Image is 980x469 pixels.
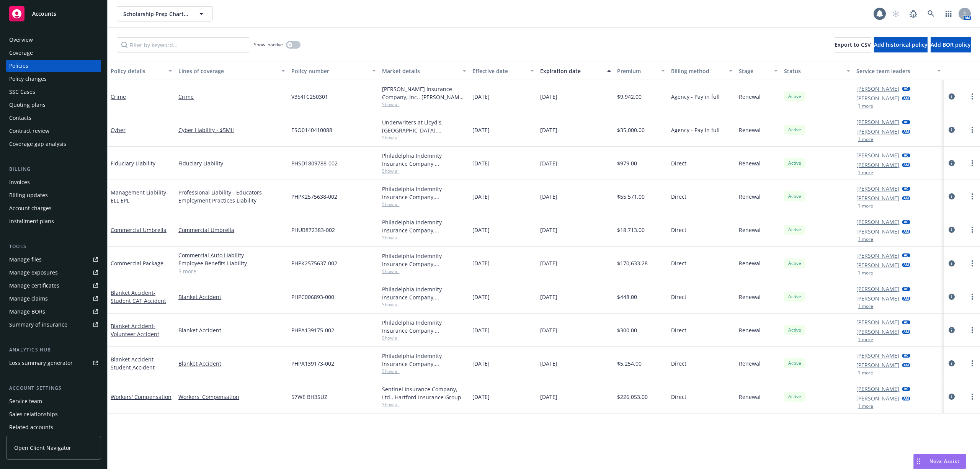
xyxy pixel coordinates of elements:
[858,204,873,208] button: 1 more
[382,401,466,408] span: Show all
[968,392,977,401] a: more
[6,176,101,188] a: Invoices
[858,371,873,375] button: 1 more
[668,62,736,80] button: Billing method
[382,385,466,401] div: Sentinel Insurance Company, Ltd., Hartford Insurance Group
[14,444,71,452] span: Open Client Navigator
[472,67,526,75] div: Effective date
[111,189,168,204] a: Management Liability
[382,185,466,201] div: Philadelphia Indemnity Insurance Company, [GEOGRAPHIC_DATA] Insurance Companies
[923,6,939,21] a: Search
[739,293,761,301] span: Renewal
[178,259,285,267] a: Employee Benefits Liability
[111,289,166,304] a: Blanket Accident
[6,202,101,214] a: Account charges
[469,62,537,80] button: Effective date
[9,47,33,59] div: Coverage
[856,351,899,360] a: [PERSON_NAME]
[540,393,557,401] span: [DATE]
[617,226,645,234] span: $18,713.00
[617,326,637,334] span: $300.00
[856,261,899,269] a: [PERSON_NAME]
[947,225,956,234] a: circleInformation
[382,301,466,308] span: Show all
[472,226,490,234] span: [DATE]
[9,357,73,369] div: Loss summary generator
[382,335,466,341] span: Show all
[111,260,163,267] a: Commercial Package
[111,322,159,338] a: Blanket Accident
[787,393,802,400] span: Active
[472,159,490,167] span: [DATE]
[9,319,67,331] div: Summary of insurance
[382,201,466,208] span: Show all
[856,361,899,369] a: [PERSON_NAME]
[858,170,873,175] button: 1 more
[856,194,899,202] a: [PERSON_NAME]
[9,138,66,150] div: Coverage gap analysis
[617,126,645,134] span: $35,000.00
[6,357,101,369] a: Loss summary generator
[472,259,490,267] span: [DATE]
[968,192,977,201] a: more
[6,346,101,354] div: Analytics hub
[856,394,899,402] a: [PERSON_NAME]
[671,93,720,101] span: Agency - Pay in full
[739,67,769,75] div: Stage
[291,393,327,401] span: 57WE BH3SUZ
[178,360,285,368] a: Blanket Accident
[291,226,335,234] span: PHUB872383-002
[6,112,101,124] a: Contacts
[781,62,853,80] button: Status
[6,47,101,59] a: Coverage
[968,159,977,168] a: more
[382,319,466,335] div: Philadelphia Indemnity Insurance Company, [GEOGRAPHIC_DATA] Insurance Companies
[9,86,35,98] div: SSC Cases
[787,160,802,167] span: Active
[382,134,466,141] span: Show all
[540,126,557,134] span: [DATE]
[178,326,285,334] a: Blanket Accident
[123,10,189,18] span: Scholarship Prep Charter Schools
[6,266,101,279] span: Manage exposures
[178,196,285,204] a: Employment Practices Liability
[6,319,101,331] a: Summary of insurance
[856,67,932,75] div: Service team leaders
[787,327,802,333] span: Active
[9,73,47,85] div: Policy changes
[540,259,557,267] span: [DATE]
[6,306,101,318] a: Manage BORs
[968,259,977,268] a: more
[9,253,42,266] div: Manage files
[175,62,288,80] button: Lines of coverage
[382,168,466,174] span: Show all
[382,234,466,241] span: Show all
[472,393,490,401] span: [DATE]
[540,226,557,234] span: [DATE]
[617,93,642,101] span: $9,942.00
[6,99,101,111] a: Quoting plans
[178,126,285,134] a: Cyber Liability - $5Mil
[291,293,334,301] span: PHPC006893-000
[853,62,944,80] button: Service team leaders
[178,393,285,401] a: Workers' Compensation
[671,67,724,75] div: Billing method
[739,259,761,267] span: Renewal
[111,226,167,234] a: Commercial Umbrella
[947,359,956,368] a: circleInformation
[117,6,212,21] button: Scholarship Prep Charter Schools
[291,193,337,201] span: PHPK2575638-002
[617,193,645,201] span: $55,571.00
[671,226,686,234] span: Direct
[947,159,956,168] a: circleInformation
[736,62,781,80] button: Stage
[739,326,761,334] span: Renewal
[9,112,31,124] div: Contacts
[671,159,686,167] span: Direct
[913,454,966,469] button: Nova Assist
[739,393,761,401] span: Renewal
[32,11,56,17] span: Accounts
[178,251,285,259] a: Commercial Auto Liability
[856,85,899,93] a: [PERSON_NAME]
[9,60,28,72] div: Policies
